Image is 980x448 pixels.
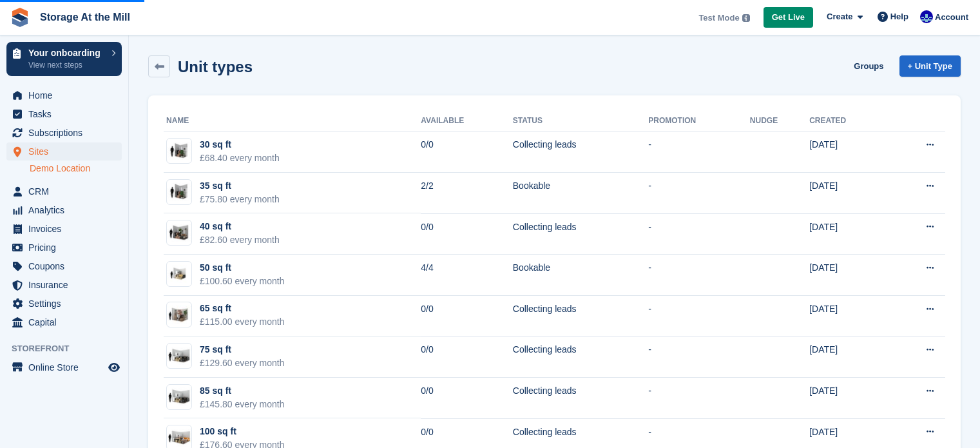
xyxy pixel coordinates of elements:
span: Create [827,10,852,23]
td: [DATE] [809,173,888,214]
td: Collecting leads [513,296,648,337]
div: 30 sq ft [200,138,280,151]
td: Collecting leads [513,336,648,378]
td: [DATE] [809,378,888,419]
td: [DATE] [809,296,888,337]
span: Tasks [28,105,106,123]
img: 75-sqft-unit.jpg [167,387,191,406]
div: £100.60 every month [200,275,285,288]
span: Coupons [28,257,106,275]
a: menu [6,201,122,219]
td: [DATE] [809,213,888,255]
p: Your onboarding [28,48,105,57]
a: Storage At the Mill [35,6,135,28]
div: 65 sq ft [200,302,285,315]
a: Preview store [106,360,122,375]
td: Collecting leads [513,213,648,255]
h2: Unit types [178,58,253,75]
img: stora-icon-8386f47178a22dfd0bd8f6a31ec36ba5ce8667c1dd55bd0f319d3a0aa187defe.svg [10,8,30,27]
span: Help [890,10,908,23]
img: 30-sqft-unit.jpg [167,142,191,161]
a: menu [6,220,122,238]
td: 0/0 [421,336,512,378]
span: Pricing [28,239,106,257]
span: Home [28,86,106,104]
th: Created [809,111,888,131]
td: 0/0 [421,378,512,419]
th: Promotion [648,111,750,131]
a: menu [6,182,122,200]
a: + Unit Type [899,55,961,77]
a: Get Live [764,7,813,28]
td: Bookable [513,173,648,214]
td: - [648,131,750,173]
a: menu [6,142,122,161]
div: 100 sq ft [200,425,285,438]
a: menu [6,239,122,257]
td: - [648,173,750,214]
td: [DATE] [809,131,888,173]
td: - [648,378,750,419]
img: 40-sqft-unit.jpg [167,224,191,242]
td: - [648,336,750,378]
a: Your onboarding View next steps [6,42,122,76]
img: 75-sqft-unit.jpg [167,347,191,365]
a: menu [6,313,122,331]
img: 50.jpg [167,265,191,284]
span: Storefront [12,342,128,355]
div: £145.80 every month [200,398,285,411]
a: Groups [849,55,889,77]
th: Status [513,111,648,131]
span: Sites [28,142,106,161]
div: 85 sq ft [200,384,285,398]
td: 4/4 [421,255,512,296]
td: - [648,213,750,255]
p: View next steps [28,59,105,71]
span: Subscriptions [28,124,106,142]
span: Account [935,11,968,24]
span: Invoices [28,220,106,238]
a: menu [6,276,122,294]
div: 40 sq ft [200,220,280,233]
div: 35 sq ft [200,179,280,193]
span: Get Live [772,11,805,24]
td: Collecting leads [513,131,648,173]
div: 50 sq ft [200,261,285,275]
a: menu [6,124,122,142]
img: 64-sqft-unit.jpg [167,306,191,324]
a: menu [6,105,122,123]
a: menu [6,358,122,376]
div: £68.40 every month [200,151,280,165]
div: £82.60 every month [200,233,280,247]
span: Settings [28,295,106,313]
img: Seb Santiago [920,10,933,23]
span: Capital [28,313,106,331]
a: menu [6,86,122,104]
img: 100-sqft-unit.jpg [167,429,191,447]
img: 30-sqft-unit.jpg [167,182,191,201]
td: - [648,255,750,296]
td: - [648,296,750,337]
td: 0/0 [421,296,512,337]
td: 0/0 [421,131,512,173]
th: Name [164,111,421,131]
td: Collecting leads [513,378,648,419]
span: Analytics [28,201,106,219]
span: Insurance [28,276,106,294]
th: Available [421,111,512,131]
td: 2/2 [421,173,512,214]
span: Test Mode [698,12,739,24]
td: Bookable [513,255,648,296]
div: £129.60 every month [200,356,285,370]
a: menu [6,295,122,313]
td: [DATE] [809,255,888,296]
td: 0/0 [421,213,512,255]
div: 75 sq ft [200,343,285,356]
span: CRM [28,182,106,200]
img: icon-info-grey-7440780725fd019a000dd9b08b2336e03edf1995a4989e88bcd33f0948082b44.svg [742,14,750,22]
td: [DATE] [809,336,888,378]
th: Nudge [750,111,809,131]
div: £75.80 every month [200,193,280,206]
a: Demo Location [30,162,122,175]
a: menu [6,257,122,275]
